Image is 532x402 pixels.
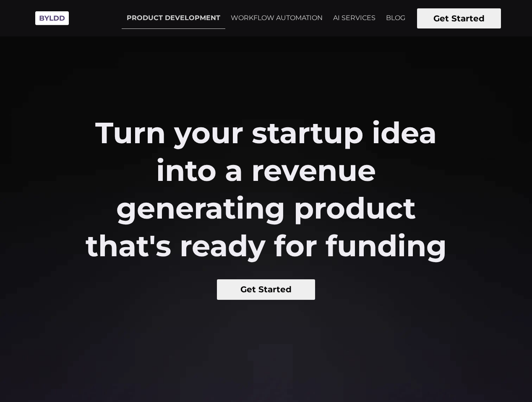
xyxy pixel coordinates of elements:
[31,7,73,30] img: Byldd - Product Development Company
[381,8,410,28] a: BLOG
[417,8,501,28] button: Get Started
[226,8,328,28] a: WORKFLOW AUTOMATION
[217,279,316,300] button: Get Started
[122,8,225,29] a: PRODUCT DEVELOPMENT
[80,114,452,265] h2: Turn your startup idea into a revenue generating product that's ready for funding
[328,8,381,28] a: AI SERVICES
